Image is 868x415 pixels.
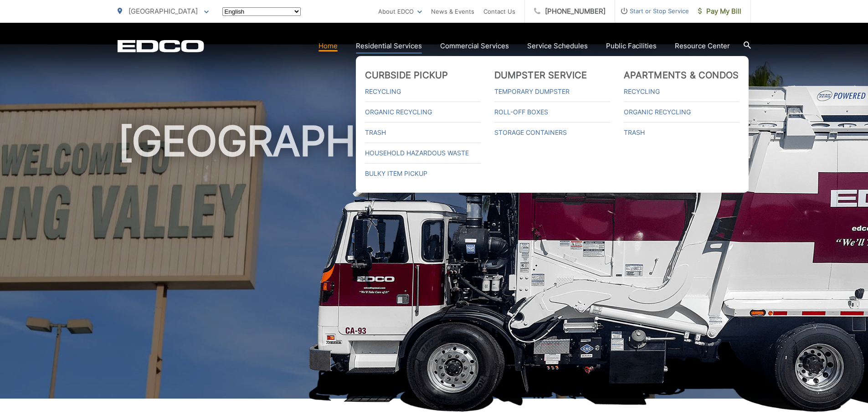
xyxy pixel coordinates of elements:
a: Residential Services [356,41,422,51]
a: News & Events [431,6,474,17]
a: Commercial Services [440,41,509,51]
a: Home [318,41,338,51]
span: [GEOGRAPHIC_DATA] [128,7,198,15]
a: Contact Us [483,6,515,17]
a: Recycling [624,86,740,97]
a: Trash [365,127,481,138]
a: Temporary Dumpster [494,86,610,97]
select: Select a language [222,7,301,16]
a: Organic Recycling [365,107,481,118]
a: Public Facilities [606,41,657,51]
a: Service Schedules [527,41,588,51]
a: Organic Recycling [624,107,740,118]
a: Apartments & Condos [624,70,739,81]
a: Bulky Item Pickup [365,168,481,179]
a: Recycling [365,86,481,97]
a: Storage Containers [494,127,610,138]
h1: [GEOGRAPHIC_DATA] [118,118,751,407]
a: EDCD logo. Return to the homepage. [118,40,204,52]
a: Roll-Off Boxes [494,107,610,118]
span: Pay My Bill [698,6,741,17]
a: Trash [624,127,740,138]
a: About EDCO [378,6,422,17]
a: Resource Center [675,41,730,51]
a: Curbside Pickup [365,70,448,81]
a: Household Hazardous Waste [365,148,481,159]
a: Dumpster Service [494,70,587,81]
